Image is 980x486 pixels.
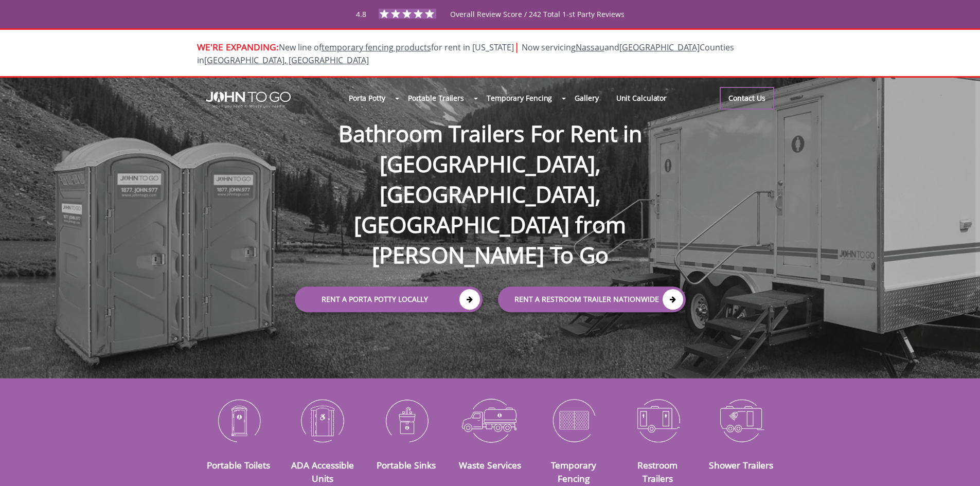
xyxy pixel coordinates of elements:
[514,40,520,53] span: |
[619,42,700,53] a: [GEOGRAPHIC_DATA]
[284,85,696,271] h1: Bathroom Trailers For Rent in [GEOGRAPHIC_DATA], [GEOGRAPHIC_DATA], [GEOGRAPHIC_DATA] from [PERSO...
[291,459,354,484] a: ADA Accessible Units
[377,459,436,471] a: Portable Sinks
[204,55,369,66] a: [GEOGRAPHIC_DATA], [GEOGRAPHIC_DATA]
[608,87,676,109] a: Unit Calculator
[197,42,734,66] span: Now servicing and Counties in
[205,393,273,447] img: Portable-Toilets-icon_N.png
[478,87,561,109] a: Temporary Fencing
[623,393,692,447] img: Restroom-Trailers-icon_N.png
[709,459,773,471] a: Shower Trailers
[459,459,521,471] a: Waste Services
[450,9,625,40] span: Overall Review Score / 242 Total 1-st Party Reviews
[576,42,604,53] a: Nassau
[720,87,774,110] a: Contact Us
[288,393,357,447] img: ADA-Accessible-Units-icon_N.png
[540,393,608,447] img: Temporary-Fencing-cion_N.png
[566,87,607,109] a: Gallery
[340,87,394,109] a: Porta Potty
[637,459,678,484] a: Restroom Trailers
[372,393,440,447] img: Portable-Sinks-icon_N.png
[707,393,776,447] img: Shower-Trailers-icon_N.png
[399,87,473,109] a: Portable Trailers
[197,41,279,53] span: WE'RE EXPANDING:
[197,42,734,66] span: New line of for rent in [US_STATE]
[456,393,524,447] img: Waste-Services-icon_N.png
[207,459,270,471] a: Portable Toilets
[356,9,366,19] span: 4.8
[295,287,483,313] a: Rent a Porta Potty Locally
[322,42,431,53] a: temporary fencing products
[206,92,291,108] img: JOHN to go
[498,287,686,313] a: rent a RESTROOM TRAILER Nationwide
[551,459,596,484] a: Temporary Fencing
